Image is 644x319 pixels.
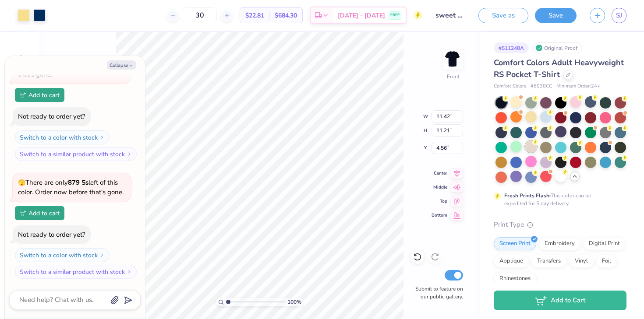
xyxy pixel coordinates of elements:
div: Applique [494,255,529,268]
label: Submit to feature on our public gallery. [410,285,463,301]
button: Save as [478,8,528,23]
img: Switch to a similar product with stock [127,269,132,274]
input: Untitled Design [429,7,472,24]
button: Add to cart [15,206,64,220]
div: Not ready to order yet? [18,112,85,121]
div: Vinyl [569,255,594,268]
span: FREE [390,12,400,18]
span: There are only left of this color. Order now before that's gone. [18,178,124,197]
span: Comfort Colors Adult Heavyweight RS Pocket T-Shirt [494,57,624,80]
span: Minimum Order: 24 + [556,83,600,90]
div: Screen Print [494,237,536,250]
div: Transfers [531,255,566,268]
span: Center [432,170,447,176]
a: SJ [612,8,626,23]
img: Add to cart [20,92,26,98]
img: Switch to a color with stock [99,135,105,140]
div: Print Type [494,220,626,230]
div: Embroidery [539,237,580,250]
span: 100 % [287,298,301,306]
span: There are only left of this color. Order now before that's gone. [18,50,125,79]
span: Middle [432,184,447,190]
div: Foil [596,255,617,268]
div: This color can be expedited for 5 day delivery. [504,192,612,207]
span: Bottom [432,212,447,218]
button: Switch to a color with stock [15,248,110,262]
span: $684.30 [275,11,297,20]
img: Switch to a similar product with stock [127,151,132,157]
span: [DATE] - [DATE] [338,11,385,20]
strong: 879 Ss [68,178,88,187]
img: Switch to a color with stock [99,252,105,258]
span: 🫣 [18,179,25,187]
img: Front [444,51,462,68]
div: Front [447,73,460,81]
button: Add to cart [15,88,64,102]
div: Not ready to order yet? [18,230,85,239]
div: Rhinestones [494,272,536,285]
span: # 6030CC [531,83,552,90]
span: Top [432,198,447,204]
button: Switch to a similar product with stock [15,265,137,279]
div: # 511248A [494,42,529,53]
button: Save [535,8,577,23]
img: Add to cart [20,210,26,216]
div: Original Proof [533,42,582,53]
input: – – [183,7,217,23]
button: Add to Cart [494,291,626,310]
span: $22.81 [245,11,264,20]
div: Digital Print [583,237,626,250]
span: Comfort Colors [494,83,526,90]
button: Switch to a similar product with stock [15,147,137,161]
strong: Fresh Prints Flash: [504,192,551,199]
span: SJ [616,11,622,21]
button: Collapse [107,60,136,70]
button: Switch to a color with stock [15,130,110,144]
